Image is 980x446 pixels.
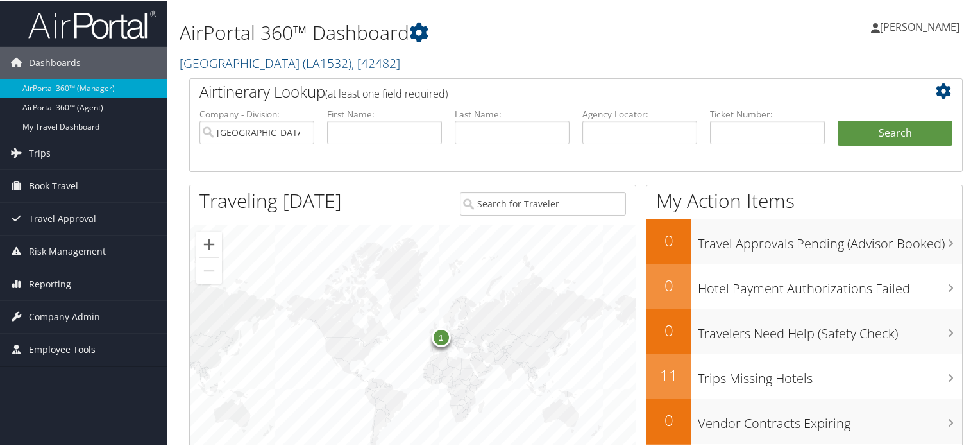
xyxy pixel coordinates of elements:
button: Zoom in [196,230,222,256]
button: Zoom out [196,257,222,282]
h2: 0 [646,408,691,430]
span: , [ 42482 ] [351,53,400,71]
h1: My Action Items [646,186,962,213]
h2: 11 [646,363,691,385]
span: (at least one field required) [325,85,448,99]
span: Risk Management [29,234,106,266]
h1: Traveling [DATE] [199,186,342,213]
a: 0Travelers Need Help (Safety Check) [646,308,962,353]
a: 0Hotel Payment Authorizations Failed [646,263,962,308]
a: 0Travel Approvals Pending (Advisor Booked) [646,218,962,263]
input: Search for Traveler [460,191,627,214]
h3: Trips Missing Hotels [698,362,962,386]
span: Reporting [29,267,71,299]
h3: Vendor Contracts Expiring [698,407,962,431]
label: First Name: [327,107,442,119]
span: [PERSON_NAME] [880,19,959,33]
label: Last Name: [455,107,570,119]
span: Dashboards [29,46,81,78]
span: Travel Approval [29,202,96,234]
div: 1 [431,326,450,345]
span: Book Travel [29,169,78,201]
a: 11Trips Missing Hotels [646,353,962,398]
img: airportal-logo.png [28,8,156,39]
h1: AirPortal 360™ Dashboard [180,18,708,45]
span: Company Admin [29,300,100,332]
h2: 0 [646,318,691,340]
button: Search [838,119,952,145]
span: Trips [29,136,51,168]
h2: Airtinerary Lookup [199,80,888,101]
a: [GEOGRAPHIC_DATA] [180,53,400,71]
label: Ticket Number: [710,107,825,119]
a: 0Vendor Contracts Expiring [646,398,962,443]
h3: Travelers Need Help (Safety Check) [698,317,962,341]
span: ( LA1532 ) [303,53,351,71]
label: Agency Locator: [582,107,697,119]
label: Company - Division: [199,107,314,119]
h3: Travel Approvals Pending (Advisor Booked) [698,227,962,252]
h2: 0 [646,228,691,250]
a: [PERSON_NAME] [871,6,972,45]
span: Employee Tools [29,332,96,365]
h2: 0 [646,273,691,295]
h3: Hotel Payment Authorizations Failed [698,272,962,296]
